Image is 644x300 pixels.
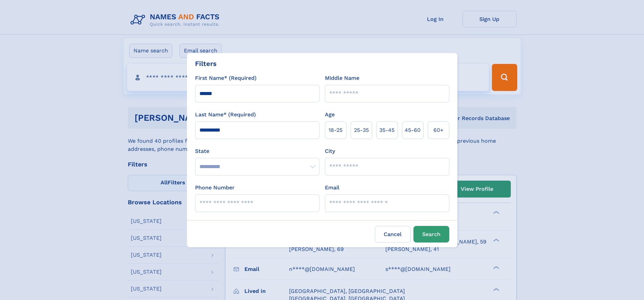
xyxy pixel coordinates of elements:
label: Email [325,184,339,192]
span: 18‑25 [329,126,342,134]
label: Cancel [375,226,411,243]
button: Search [413,226,449,243]
label: Middle Name [325,74,359,82]
label: City [325,147,335,155]
label: Phone Number [195,184,235,192]
label: First Name* (Required) [195,74,257,82]
div: Filters [195,59,217,69]
label: Age [325,111,335,119]
span: 45‑60 [405,126,421,134]
span: 25‑35 [354,126,369,134]
label: State [195,147,319,155]
span: 60+ [433,126,444,134]
span: 35‑45 [379,126,395,134]
label: Last Name* (Required) [195,111,256,119]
